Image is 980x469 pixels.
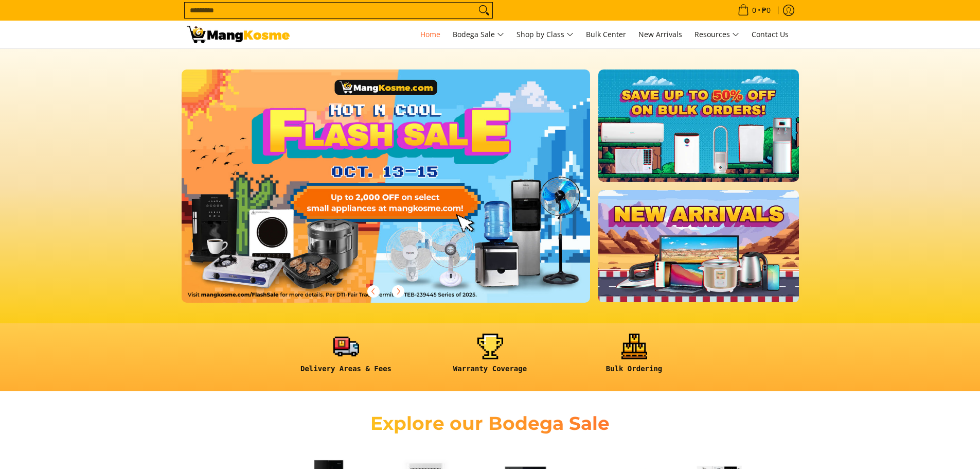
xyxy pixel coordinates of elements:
[633,21,687,48] a: New Arrivals
[567,334,701,381] a: <h6><strong>Bulk Ordering</strong></h6>
[453,28,504,41] span: Bodega Sale
[735,5,774,16] span: •
[694,28,739,41] span: Resources
[689,21,744,48] a: Resources
[511,21,579,48] a: Shop by Class
[387,280,409,303] button: Next
[638,29,682,39] span: New Arrivals
[586,29,626,39] span: Bulk Center
[420,29,440,39] span: Home
[581,21,631,48] a: Bulk Center
[187,26,290,43] img: Mang Kosme: Your Home Appliances Warehouse Sale Partner!
[341,412,639,435] h2: Explore our Bodega Sale
[760,7,772,14] span: ₱0
[448,21,509,48] a: Bodega Sale
[476,3,492,18] button: Search
[300,21,794,48] nav: Main Menu
[415,21,446,48] a: Home
[752,29,789,39] span: Contact Us
[182,70,623,319] a: More
[423,334,557,381] a: <h6><strong>Warranty Coverage</strong></h6>
[279,334,413,381] a: <h6><strong>Delivery Areas & Fees</strong></h6>
[516,28,574,41] span: Shop by Class
[362,280,385,303] button: Previous
[746,21,794,48] a: Contact Us
[751,7,758,14] span: 0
